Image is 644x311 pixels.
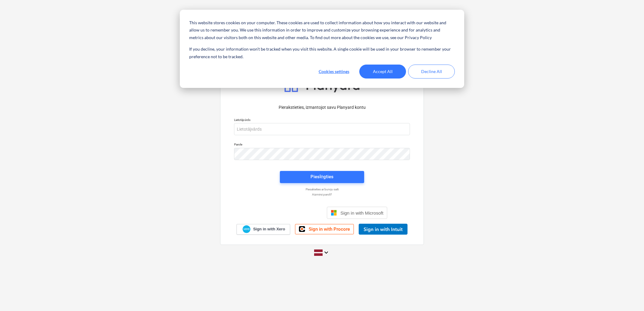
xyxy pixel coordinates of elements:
img: Xero logo [243,225,250,233]
p: Parole [234,142,410,148]
img: Microsoft logo [331,210,337,216]
span: Sign in with Microsoft [340,210,384,216]
p: If you decline, your information won’t be tracked when you visit this website. A single cookie wi... [189,45,455,60]
span: Sign in with Procore [309,226,350,232]
iframe: Poga Pierakstīties ar Google kontu [254,206,325,219]
button: Cookies settings [310,65,357,79]
p: Lietotājvārds [234,118,410,123]
span: Sign in with Xero [253,226,285,232]
div: Cookie banner [180,10,464,88]
p: This website stores cookies on your computer. These cookies are used to collect information about... [189,19,455,42]
button: Decline All [408,65,455,79]
i: keyboard_arrow_down [323,249,330,256]
input: Lietotājvārds [234,123,410,135]
div: Pieslēgties [310,173,334,181]
p: Pierakstieties, izmantojot savu Planyard kontu [234,104,410,111]
a: Piesakieties ar burvju saiti [231,187,413,191]
button: Pieslēgties [280,171,364,183]
button: Accept All [359,65,406,79]
iframe: Chat Widget [614,282,644,311]
a: Aizmirsi paroli? [231,192,413,196]
a: Sign in with Xero [236,224,290,235]
a: Sign in with Procore [295,224,354,234]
